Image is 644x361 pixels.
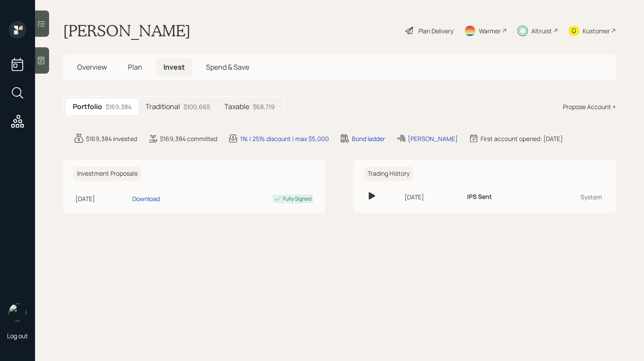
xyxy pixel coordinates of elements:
[132,194,160,203] div: Download
[240,134,329,143] div: 1% | 25% discount | max $5,000
[63,21,191,40] h1: [PERSON_NAME]
[408,134,458,143] div: [PERSON_NAME]
[283,195,311,203] div: Fully Signed
[77,62,107,72] span: Overview
[253,102,275,111] div: $68,719
[563,102,616,111] div: Propose Account +
[106,102,131,111] div: $169,384
[128,62,142,72] span: Plan
[481,134,563,143] div: First account opened: [DATE]
[184,102,210,111] div: $100,665
[160,134,217,143] div: $169,384 committed
[224,103,249,111] h5: Taxable
[75,194,129,203] div: [DATE]
[404,192,460,202] div: [DATE]
[352,134,385,143] div: Bond ladder
[467,193,492,201] h6: IPS Sent
[531,26,552,35] div: Altruist
[73,103,102,111] h5: Portfolio
[74,166,141,181] h6: Investment Proposals
[364,166,413,181] h6: Trading History
[145,103,180,111] h5: Traditional
[583,26,610,35] div: Kustomer
[86,134,137,143] div: $169,384 invested
[418,26,453,35] div: Plan Delivery
[479,26,501,35] div: Warmer
[9,304,26,321] img: retirable_logo.png
[206,62,249,72] span: Spend & Save
[163,62,185,72] span: Invest
[7,332,28,340] div: Log out
[542,192,602,202] div: System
